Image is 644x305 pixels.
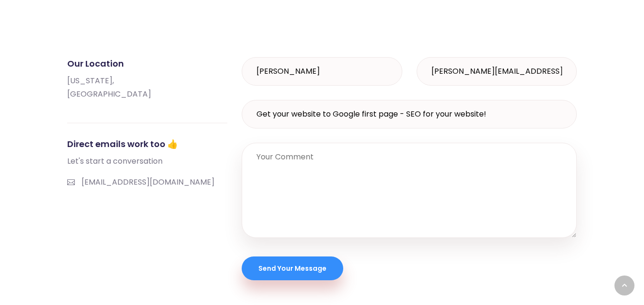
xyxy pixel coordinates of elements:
span: Send Your Message [258,264,327,273]
p: [US_STATE], [GEOGRAPHIC_DATA] [67,74,228,101]
h3: Direct emails work too 👍 [67,138,228,151]
h3: Our Location [67,57,228,70]
input: Email [417,57,577,86]
input: Name [242,57,402,86]
button: Send Your Message [242,256,343,280]
p: Let's start a conversation [67,155,228,168]
input: Subject [242,100,577,128]
span: [EMAIL_ADDRESS][DOMAIN_NAME] [82,177,215,187]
